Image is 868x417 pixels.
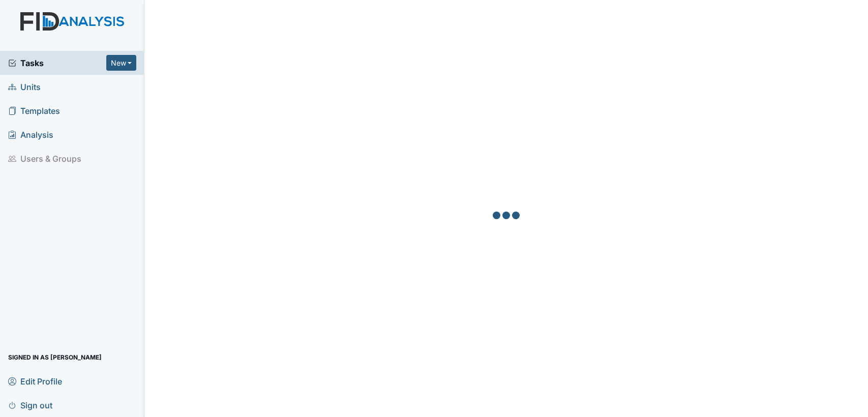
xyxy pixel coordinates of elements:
[8,127,53,142] span: Analysis
[8,79,41,95] span: Units
[8,349,102,365] span: Signed in as [PERSON_NAME]
[8,373,62,389] span: Edit Profile
[8,57,106,69] a: Tasks
[106,55,137,71] button: New
[8,397,52,413] span: Sign out
[8,103,60,118] span: Templates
